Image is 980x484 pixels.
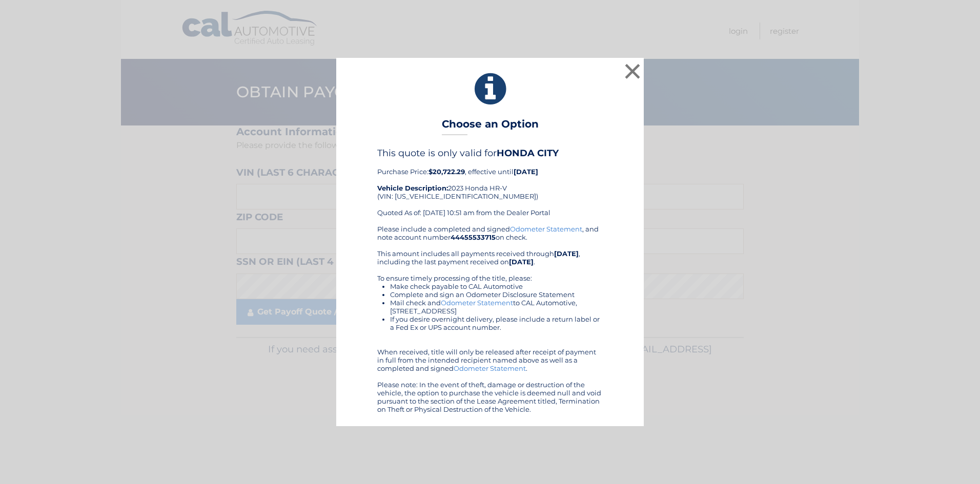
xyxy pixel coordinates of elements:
a: Odometer Statement [454,364,526,372]
div: Purchase Price: , effective until 2023 Honda HR-V (VIN: [US_VEHICLE_IDENTIFICATION_NUMBER]) Quote... [377,148,603,224]
b: [DATE] [514,167,538,176]
b: $20,722.29 [428,167,465,176]
li: Complete and sign an Odometer Disclosure Statement [390,290,603,299]
a: Odometer Statement [510,225,582,233]
b: HONDA CITY [497,148,559,159]
b: [DATE] [509,258,534,266]
button: × [622,61,643,81]
b: 44455533715 [451,233,496,241]
li: If you desire overnight delivery, please include a return label or a Fed Ex or UPS account number. [390,315,603,331]
h4: This quote is only valid for [377,148,603,159]
strong: Vehicle Description: [377,184,448,192]
h3: Choose an Option [442,118,539,136]
li: Mail check and to CAL Automotive, [STREET_ADDRESS] [390,299,603,315]
div: Please include a completed and signed , and note account number on check. This amount includes al... [377,225,603,413]
li: Make check payable to CAL Automotive [390,282,603,290]
a: Odometer Statement [441,299,513,307]
b: [DATE] [554,249,579,258]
